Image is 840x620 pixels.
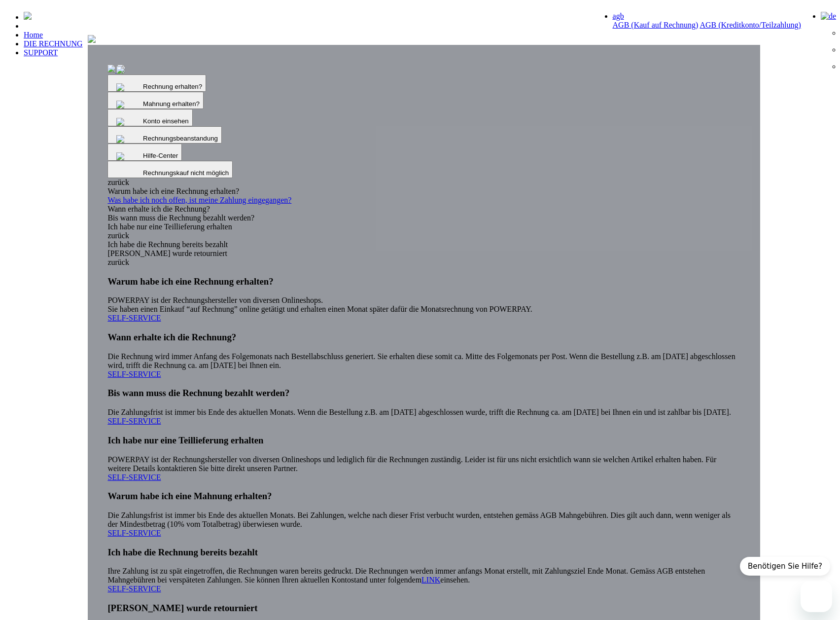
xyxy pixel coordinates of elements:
[107,584,161,593] a: SELF-SERVICE
[107,491,740,502] h3: Warum habe ich eine Mahnung erhalten?
[24,48,58,57] a: SUPPORT
[107,388,740,399] h3: Bis wann muss die Rechnung bezahlt werden?
[107,196,740,205] a: Was habe ich noch offen, ist meine Zahlung eingegangen?
[107,435,740,482] div: POWERPAY ist der Rechnungshersteller von diversen Onlineshops und lediglich für die Rechnungen zu...
[107,92,204,109] button: Mahnung erhalten?
[107,151,182,159] a: Hilfe-Center
[107,161,233,178] button: Rechnungskauf nicht möglich
[107,65,115,73] img: single_invoice_powerpay_de.jpg
[107,249,740,258] div: [PERSON_NAME] wurde retourniert
[107,240,740,249] div: Ich habe die Rechnung bereits bezahlt
[24,39,83,48] a: DIE RECHNUNG
[107,134,222,142] a: Rechnungsbeanstandung
[107,168,233,177] a: Rechnungskauf nicht möglich
[107,99,204,108] a: Mahnung erhalten?
[107,144,182,161] button: Hilfe-Center
[613,21,699,29] a: AGB (Kauf auf Rechnung)
[613,12,624,20] a: agb
[107,603,740,614] h3: [PERSON_NAME] wurde retourniert
[107,388,740,426] div: Die Zahlungsfrist ist immer bis Ende des aktuellen Monats. Wenn die Bestellung z.B. am [DATE] abg...
[107,258,129,266] a: zurück
[107,314,161,322] a: SELF-SERVICE
[114,115,143,128] img: qb_warning.svg
[143,100,200,108] span: Mahnung erhalten?
[107,491,740,538] div: Die Zahlungsfrist ist immer bis Ende des aktuellen Monats. Bei Zahlungen, welche nach dieser Fris...
[107,547,740,558] h3: Ich habe die Rechnung bereits bezahlt
[107,82,206,90] a: Rechnung erhalten?
[107,276,740,323] div: POWERPAY ist der Rechnungshersteller von diversen Onlineshops. Sie haben einen Einkauf “auf Rechn...
[107,178,740,187] div: zurück
[107,435,740,446] h3: Ich habe nur eine Teillieferung erhalten
[107,126,222,144] button: Rechnungsbeanstandung
[821,12,836,21] img: de
[114,150,143,163] img: qb_close.svg
[107,109,192,126] button: Konto einsehen
[107,74,206,92] button: Rechnung erhalten?
[107,417,161,425] a: SELF-SERVICE
[107,231,740,240] div: zurück
[114,98,143,111] img: qb_search.svg
[114,81,143,94] img: qb_bell.svg
[801,581,832,612] iframe: Schaltfläche zum Öffnen des Messaging-Fensters
[107,214,740,222] div: Bis wann muss die Rechnung bezahlt werden?
[740,557,830,576] div: Benötigen Sie Hilfe?
[24,12,32,20] img: logo-powerpay-white.svg
[143,169,229,177] span: Rechnungskauf nicht möglich
[107,222,740,231] div: Ich habe nur eine Teillieferung erhalten
[143,83,202,90] span: Rechnung erhalten?
[107,473,161,481] a: SELF-SERVICE
[107,116,192,125] a: Konto einsehen
[107,332,740,343] h3: Wann erhalte ich die Rechnung?
[421,576,440,584] a: LINK
[107,529,161,537] a: SELF-SERVICE
[107,187,740,196] div: Warum habe ich eine Rechnung erhalten?
[107,547,740,594] div: Ihre Zahlung ist zu spät eingetroffen, die Rechnungen waren bereits gedruckt. Die Rechnungen werd...
[107,332,740,379] div: Die Rechnung wird immer Anfang des Folgemonats nach Bestellabschluss generiert. Sie erhalten dies...
[114,133,143,146] img: qb_help.svg
[143,152,178,159] span: Hilfe-Center
[88,35,96,43] img: title-powerpay_de.svg
[107,276,740,287] h3: Warum habe ich eine Rechnung erhalten?
[24,31,43,39] a: Home
[107,205,740,214] div: Wann erhalte ich die Rechnung?
[107,370,161,378] a: SELF-SERVICE
[143,135,218,142] span: Rechnungsbeanstandung
[143,117,189,125] span: Konto einsehen
[114,64,143,76] img: qb_bill.svg
[700,21,801,29] a: AGB (Kreditkonto/Teilzahlung)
